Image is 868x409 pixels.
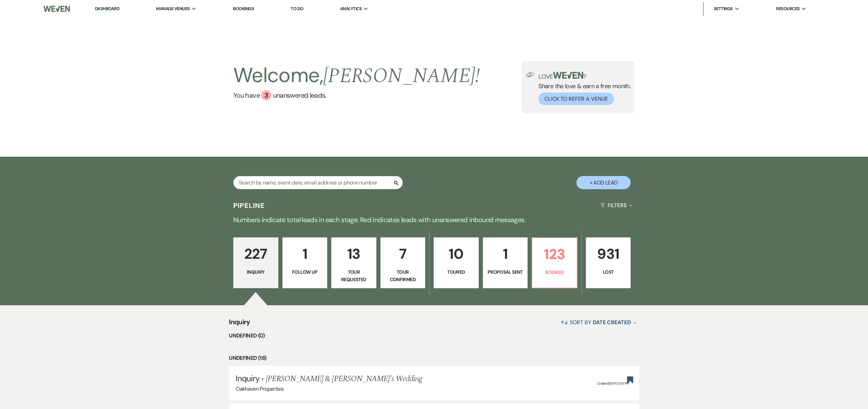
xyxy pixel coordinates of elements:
span: [PERSON_NAME] ! [323,60,480,92]
p: Booked [536,269,573,276]
p: Tour Requested [336,268,372,284]
p: Love ? [538,72,631,80]
span: Analytics [340,5,362,12]
img: loud-speaker-illustration.svg [526,72,534,77]
span: Manage Venues [156,5,190,12]
p: 7 [385,242,421,265]
span: [PERSON_NAME] & [PERSON_NAME]'s Wedding [266,373,422,385]
p: Tour Confirmed [385,268,421,284]
p: 10 [438,242,474,265]
button: Filters [598,196,635,214]
div: Share the love & earn a free month. [534,72,631,105]
div: 3 [261,90,271,100]
h3: Pipeline [233,201,265,210]
span: Settings [714,5,733,12]
a: Dashboard [95,6,119,12]
p: Toured [438,268,474,276]
p: Follow Up [287,268,323,276]
button: Click to Refer a Venue [538,93,614,105]
a: 1Proposal Sent [483,237,528,288]
span: Resources [776,5,800,12]
p: 227 [238,242,274,265]
a: 123Booked [532,237,577,288]
span: Inquiry [236,373,259,384]
span: Oakhaven Properties [236,385,283,392]
p: 1 [487,242,524,265]
p: Lost [590,268,627,276]
a: 1Follow Up [282,237,328,288]
a: 227Inquiry [233,237,278,288]
a: 13Tour Requested [331,237,376,288]
input: Search by name, event date, email address or phone number [233,176,403,189]
span: ↑↓ [560,319,569,326]
li: undefined (18) [229,354,639,363]
span: Created: [DATE] 5:31 PM [597,381,629,386]
span: Inquiry [229,317,250,331]
p: 931 [590,242,627,265]
span: Date Created [593,319,631,326]
button: Sort By Date Created [558,313,639,331]
p: 13 [336,242,372,265]
a: 931Lost [586,237,631,288]
p: Inquiry [238,268,274,276]
p: Proposal Sent [487,268,524,276]
img: Weven Logo [43,2,70,16]
a: 10Toured [434,237,479,288]
button: + Add Lead [576,176,631,189]
a: To Do [291,6,303,12]
a: 7Tour Confirmed [380,237,426,288]
li: undefined (0) [229,331,639,340]
p: 1 [287,242,323,265]
a: You have 3 unanswered leads. [233,90,480,100]
p: 123 [536,243,573,266]
h2: Welcome, [233,61,480,90]
p: Numbers indicate total leads in each stage. Red indicates leads with unanswered inbound messages. [190,214,678,225]
a: Bookings [233,6,254,12]
img: weven-logo-green.svg [553,72,583,79]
